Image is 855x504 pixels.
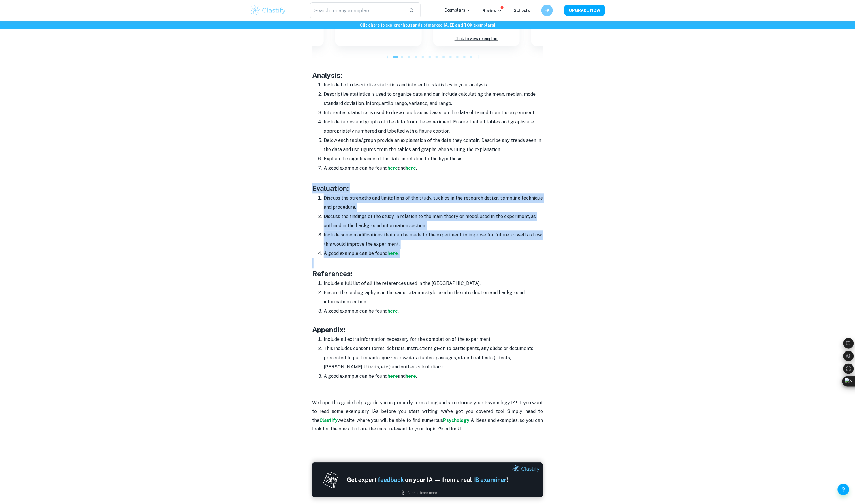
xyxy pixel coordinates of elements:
a: here [387,165,398,171]
li: Include both descriptive statistics and inferential statistics in your analysis. [324,80,543,90]
li: Discuss the strengths and limitations of the study, such as in the research design, sampling tech... [324,193,543,212]
a: here [387,308,398,314]
h3: Appendix: [312,324,543,335]
p: Click to view exemplars [455,35,498,43]
a: Clastify [319,418,338,423]
button: FK [541,5,553,16]
a: here [406,165,416,171]
h6: Click here to explore thousands of marked IA, EE and TOK exemplars ! [1,22,854,28]
li: Below each table/graph provide an explanation of the data they contain. Describe any trends seen ... [324,136,543,154]
img: Ad [312,462,543,497]
h3: Analysis: [312,70,543,80]
li: Discuss the findings of the study in relation to the main theory or model used in the experiment,... [324,212,543,230]
li: Include tables and graphs of the data from the experiment. Ensure that all tables and graphs are ... [324,117,543,136]
h3: References: [312,268,543,279]
button: Help and Feedback [838,484,849,495]
li: Include a full list of all the references used in the [GEOGRAPHIC_DATA]. [324,279,543,288]
p: Exemplars [444,7,471,13]
li: A good example can be found . [324,306,543,316]
li: Include some modifications that can be made to the experiment to improve for future, as well as h... [324,230,543,249]
input: Search for any exemplars... [310,2,404,18]
a: Schools [514,8,530,13]
p: We hope this guide helps guide you in properly formatting and structuring your Psychology IA! If ... [312,398,543,434]
img: Clastify logo [250,5,287,16]
li: A good example can be found and . [324,163,543,173]
li: A good example can be found . [324,249,543,258]
a: Psychology [443,418,470,423]
li: A good example can be found and . [324,372,543,381]
a: here [387,373,398,379]
li: Descriptive statistics is used to organize data and can include calculating the mean, median, mod... [324,90,543,108]
li: Inferential statistics is used to draw conclusions based on the data obtained from the experiment. [324,108,543,117]
li: Explain the significance of the data in relation to the hypothesis. [324,154,543,163]
p: Review [483,7,502,14]
h6: FK [544,7,551,14]
a: here [406,373,416,379]
li: Ensure the bibliography is in the same citation style used in the introduction and background inf... [324,288,543,306]
li: This includes consent forms, debriefs, instructions given to participants, any slides or document... [324,344,543,372]
li: Include all extra information necessary for the completion of the experiment. [324,335,543,344]
button: UPGRADE NOW [564,5,605,16]
h3: Evaluation: [312,183,543,193]
a: here [387,251,398,256]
